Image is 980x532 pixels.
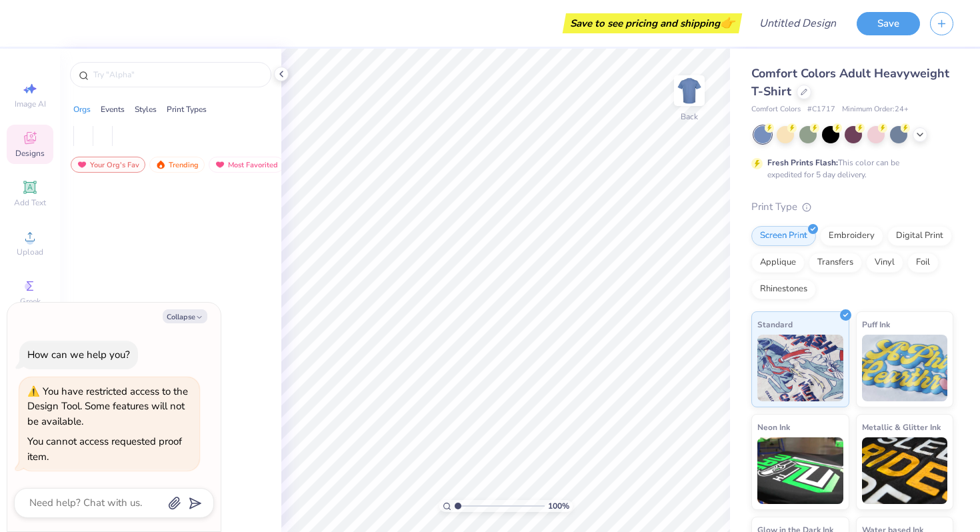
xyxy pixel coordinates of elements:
div: Orgs [73,103,91,115]
span: Neon Ink [757,420,790,434]
span: 👉 [720,15,735,31]
span: Comfort Colors [751,104,801,115]
input: Untitled Design [749,10,847,37]
button: Save [857,12,920,35]
img: Standard [757,335,843,401]
span: Metallic & Glitter Ink [862,420,941,434]
strong: Fresh Prints Flash: [767,157,838,168]
div: Events [101,103,125,115]
div: Your Org's Fav [71,157,145,173]
img: Neon Ink [757,437,843,504]
div: Styles [135,103,157,115]
div: Print Type [751,199,953,215]
img: most_fav.gif [215,160,225,169]
div: Transfers [809,253,862,273]
img: Back [676,77,703,104]
span: Image AI [15,99,46,109]
div: Rhinestones [751,279,816,299]
span: Greek [20,296,41,307]
span: Comfort Colors Adult Heavyweight T-Shirt [751,65,949,99]
span: Upload [17,247,43,257]
img: Metallic & Glitter Ink [862,437,948,504]
div: Save to see pricing and shipping [566,13,739,33]
button: Collapse [163,309,207,323]
div: How can we help you? [27,348,130,361]
div: You have restricted access to the Design Tool. Some features will not be available. [27,385,188,428]
span: Puff Ink [862,317,890,331]
div: Embroidery [820,226,883,246]
img: most_fav.gif [77,160,87,169]
input: Try "Alpha" [92,68,263,81]
span: 100 % [548,500,569,512]
div: Digital Print [887,226,952,246]
span: Designs [15,148,45,159]
div: This color can be expedited for 5 day delivery. [767,157,931,181]
span: Add Text [14,197,46,208]
span: Standard [757,317,793,331]
div: Back [681,111,698,123]
div: Foil [907,253,939,273]
img: Puff Ink [862,335,948,401]
span: Minimum Order: 24 + [842,104,909,115]
div: Applique [751,253,805,273]
img: trending.gif [155,160,166,169]
div: Print Types [167,103,207,115]
div: Vinyl [866,253,903,273]
div: Trending [149,157,205,173]
div: Screen Print [751,226,816,246]
span: # C1717 [807,104,835,115]
div: Most Favorited [209,157,284,173]
div: You cannot access requested proof item. [27,435,182,463]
